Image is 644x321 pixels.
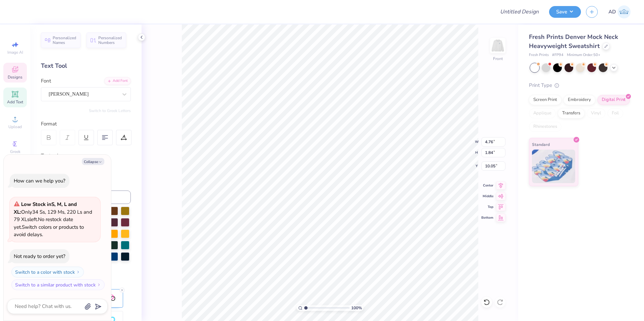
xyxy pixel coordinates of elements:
img: Front [491,39,504,52]
img: Standard [532,150,575,183]
span: Standard [532,141,550,148]
div: Not ready to order yet? [14,253,65,260]
div: Screen Print [529,95,561,105]
span: AD [608,8,616,16]
button: Collapse [82,158,104,165]
div: Embroidery [563,95,595,105]
label: Text colors [41,152,65,160]
div: Applique [529,108,556,118]
div: Foil [607,108,623,118]
img: Aldro Dalugdog [618,5,631,18]
button: Switch to Greek Letters [89,108,131,113]
span: Image AI [7,50,23,55]
span: 100 % [351,305,362,311]
span: Greek [10,149,20,154]
a: AD [608,5,631,18]
div: Print Type [529,82,631,89]
span: Fresh Prints [529,52,549,58]
span: Middle [481,194,493,199]
div: Front [493,56,503,62]
span: # FP94 [552,52,563,58]
span: Personalized Names [53,36,76,45]
span: Only 34 Ss, 129 Ms, 220 Ls and 79 XLs left. Switch colors or products to avoid delays. [14,201,92,238]
span: No restock date yet. [14,216,73,230]
span: Bottom [481,215,493,220]
div: Vinyl [587,108,605,118]
span: Add Text [7,99,23,105]
span: Fresh Prints Denver Mock Neck Heavyweight Sweatshirt [529,33,618,50]
div: How can we help you? [14,177,65,184]
div: Transfers [558,108,585,118]
div: Text Tool [41,61,131,70]
input: Untitled Design [495,5,544,18]
label: Font [41,77,51,85]
span: Designs [8,74,22,80]
img: Switch to a color with stock [76,270,80,274]
span: Personalized Numbers [98,36,122,45]
strong: Low Stock in S, M, L and XL : [14,201,77,215]
button: Switch to a similar product with stock [11,279,105,290]
img: Switch to a similar product with stock [97,283,101,287]
button: Switch to a color with stock [11,267,84,277]
span: Center [481,183,493,188]
div: Add Font [104,77,131,85]
div: Rhinestones [529,122,561,132]
div: Digital Print [597,95,630,105]
span: Minimum Order: 50 + [567,52,600,58]
span: Top [481,205,493,209]
div: Format [41,120,131,128]
button: Save [549,6,581,18]
span: Upload [8,124,22,129]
